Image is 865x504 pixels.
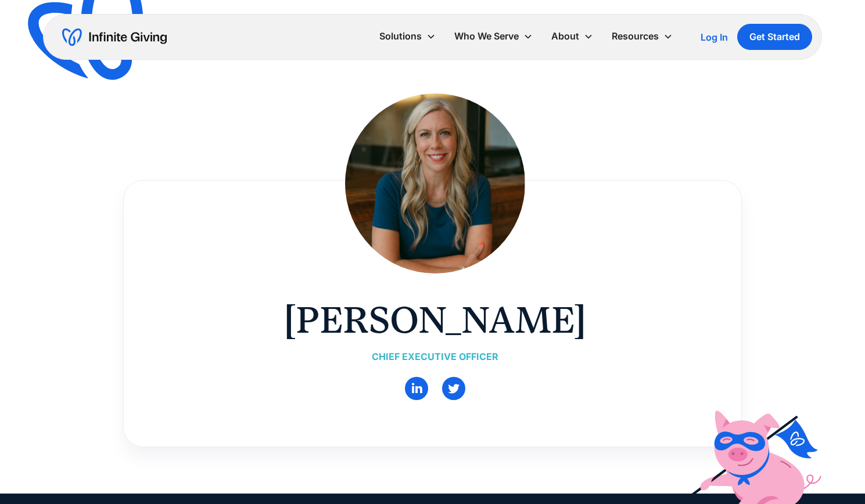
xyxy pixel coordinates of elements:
[454,28,519,44] div: Who We Serve
[737,24,812,50] a: Get Started
[62,28,167,46] a: home
[551,28,579,44] div: About
[701,30,728,44] a: Log In
[284,349,586,365] div: Chief Executive Officer
[445,24,542,49] div: Who We Serve
[442,377,465,400] a: 
[542,24,602,49] div: About
[701,33,728,42] div: Log In
[284,297,586,343] h1: [PERSON_NAME]
[370,24,445,49] div: Solutions
[405,377,428,400] a: 
[379,28,422,44] div: Solutions
[602,24,682,49] div: Resources
[612,28,659,44] div: Resources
